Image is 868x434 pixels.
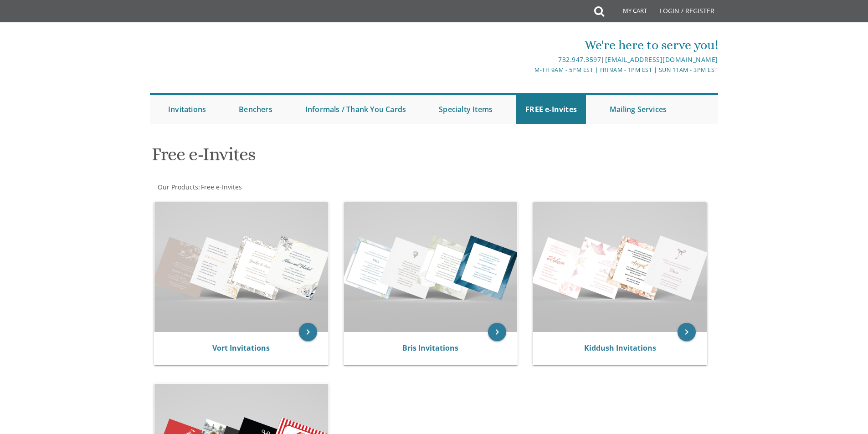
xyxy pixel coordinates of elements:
img: Bris Invitations [344,202,518,332]
a: keyboard_arrow_right [299,323,317,341]
a: [EMAIL_ADDRESS][DOMAIN_NAME] [605,55,718,64]
div: | [340,54,718,65]
a: FREE e-Invites [516,95,586,124]
img: Vort Invitations [154,202,328,332]
a: 732.947.3597 [558,55,601,64]
a: keyboard_arrow_right [488,323,506,341]
a: Our Products [157,183,198,191]
h1: Free e-Invites [152,144,524,171]
div: M-Th 9am - 5pm EST | Fri 9am - 1pm EST | Sun 11am - 3pm EST [340,65,718,75]
img: Kiddush Invitations [533,202,707,332]
div: : [150,183,434,192]
a: Mailing Services [601,95,676,124]
a: Kiddush Invitations [584,343,656,353]
a: Benchers [230,95,282,124]
a: My Cart [603,1,653,24]
a: keyboard_arrow_right [678,323,696,341]
a: Specialty Items [430,95,502,124]
a: Informals / Thank You Cards [296,95,415,124]
a: Vort Invitations [212,343,270,353]
div: We're here to serve you! [340,36,718,54]
a: Bris Invitations [402,343,458,353]
a: Invitations [159,95,215,124]
span: Free e-Invites [201,183,242,191]
a: Free e-Invites [200,183,242,191]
